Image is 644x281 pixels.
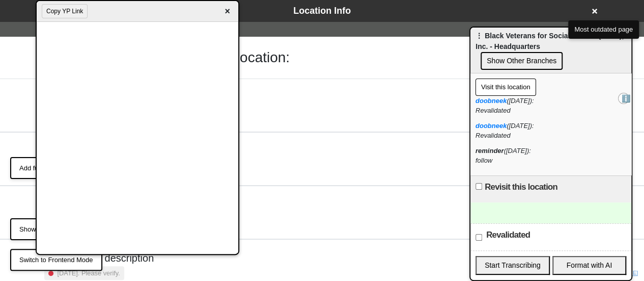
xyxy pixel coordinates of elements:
[475,122,507,130] a: doobneek
[293,6,351,16] span: Location Info
[481,52,563,70] button: Show Other Branches
[475,96,626,116] div: ([DATE]): Revalidated
[486,229,530,241] label: Revalidated
[475,32,624,50] span: ⋮ Black Veterans for Social Justice (BVSJ), Inc. - Headquarters
[618,93,629,104] button: ℹ️
[58,268,120,278] small: [DATE]. Please verify.
[475,79,536,96] button: Visit this location
[475,256,550,275] button: Start Transcribing
[485,181,557,193] label: Revisit this location
[568,20,639,39] button: Most outdated page
[42,4,88,18] button: Copy YP Link
[10,218,65,241] button: Show on YP
[475,146,626,166] div: ([DATE]): follow
[10,249,102,271] button: Switch to Frontend Mode
[475,121,626,141] div: ([DATE]): Revalidated
[475,147,504,155] strong: reminder
[475,97,507,105] a: doobneek
[552,256,627,275] button: Format with AI
[221,5,233,18] span: ×
[10,157,90,180] button: Add future/online org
